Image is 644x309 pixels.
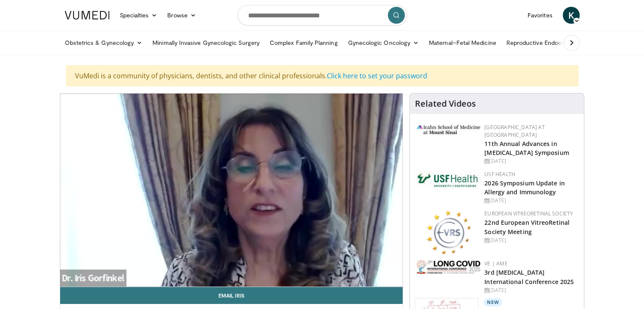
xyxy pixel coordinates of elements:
[484,237,577,244] div: [DATE]
[162,7,201,24] a: Browse
[522,7,558,24] a: Favorites
[417,125,480,134] img: 3aa743c9-7c3f-4fab-9978-1464b9dbe89c.png.150x105_q85_autocrop_double_scale_upscale_version-0.2.jpg
[484,197,577,204] div: [DATE]
[563,7,580,24] a: K
[484,157,577,165] div: [DATE]
[417,260,480,274] img: a2792a71-925c-4fc2-b8ef-8d1b21aec2f7.png.150x105_q85_autocrop_double_scale_upscale_version-0.2.jpg
[265,34,343,51] a: Complex Family Planning
[327,71,427,80] a: Click here to set your password
[484,218,569,235] a: 22nd European VitreoRetinal Society Meeting
[484,268,574,285] a: 3rd [MEDICAL_DATA] International Conference 2025
[343,34,424,51] a: Gynecologic Oncology
[60,94,403,287] video-js: Video Player
[60,287,403,304] a: Email Iris
[484,210,573,217] a: European VitreoRetinal Society
[65,11,110,19] img: VuMedi Logo
[424,34,501,51] a: Maternal–Fetal Medicine
[484,298,502,306] p: New
[238,5,407,25] input: Search topics, interventions
[484,179,564,196] a: 2026 Symposium Update in Allergy and Immunology
[115,7,163,24] a: Specialties
[415,99,476,109] h4: Related Videos
[484,124,544,138] a: [GEOGRAPHIC_DATA] at [GEOGRAPHIC_DATA]
[484,287,577,294] div: [DATE]
[501,34,643,51] a: Reproductive Endocrinology & [MEDICAL_DATA]
[484,260,507,267] a: VE | AME
[426,210,471,254] img: ee0f788f-b72d-444d-91fc-556bb330ec4c.png.150x105_q85_autocrop_double_scale_upscale_version-0.2.png
[60,34,148,51] a: Obstetrics & Gynecology
[417,171,480,189] img: 6ba8804a-8538-4002-95e7-a8f8012d4a11.png.150x105_q85_autocrop_double_scale_upscale_version-0.2.jpg
[484,140,569,157] a: 11th Annual Advances in [MEDICAL_DATA] Symposium
[147,34,265,51] a: Minimally Invasive Gynecologic Surgery
[484,171,515,178] a: USF Health
[66,65,578,86] div: VuMedi is a community of physicians, dentists, and other clinical professionals.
